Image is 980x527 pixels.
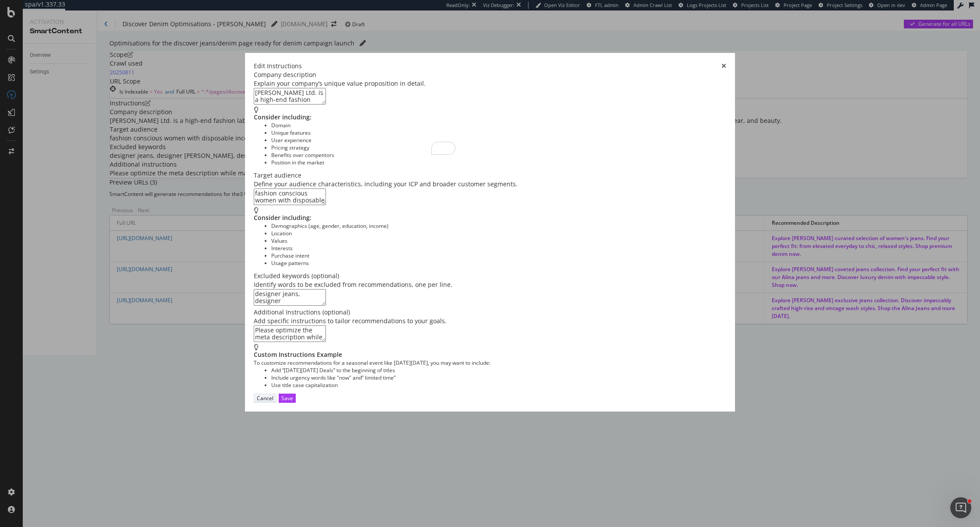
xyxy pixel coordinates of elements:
div: modal [245,53,735,412]
div: Excluded keywords (optional) [254,272,726,280]
textarea: designer jeans, designer [PERSON_NAME], denim, jeans [254,289,326,306]
div: Consider including: [254,113,334,122]
textarea: Please optimize the meta description while maintaining a luxurious tone of voice. [254,325,326,342]
div: Identify words to be excluded from recommendations, one per line. [254,280,726,289]
textarea: fashion conscious women with disposable income. [254,188,326,205]
div: User experience [271,136,334,144]
div: Save [281,394,293,402]
div: Add “[DATE][DATE] Deals” to the beginning of titles [271,366,490,374]
div: times [721,62,726,70]
div: Usage patterns [271,259,388,267]
div: Unique features [271,129,334,136]
button: Cancel [254,394,276,403]
div: Purchase intent [271,252,388,259]
textarea: To enrich screen reader interactions, please activate Accessibility in Grammarly extension settings [254,88,326,105]
div: Define your audience characteristics, including your ICP and broader customer segments. [254,180,726,188]
div: Location [271,230,388,237]
div: Add specific instructions to tailor recommendations to your goals. [254,317,726,325]
div: Pricing strategy [271,144,334,151]
div: Domain [271,122,334,129]
div: Target audience [254,171,726,180]
iframe: Intercom live chat [950,497,971,518]
div: Demographics (age, gender, education, income) [271,222,388,230]
div: Edit Instructions [254,62,302,70]
div: Position in the market [271,159,334,166]
div: Additional Instructions (optional) [254,308,726,317]
div: Use title case capitalization [271,381,490,389]
div: Interests [271,244,388,252]
div: To customize recommendations for a seasonal event like [DATE][DATE], you may want to include: [254,359,490,366]
div: Consider including: [254,213,388,222]
div: Explain your company’s unique value proposition in detail. [254,79,726,88]
div: Benefits over competitors [271,151,334,159]
div: Custom Instructions Example [254,350,490,359]
div: Include urgency words like "now" and” limited time” [271,374,490,381]
button: Save [279,394,296,403]
div: Cancel [257,394,273,402]
div: Company description [254,70,726,79]
div: Values [271,237,388,244]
